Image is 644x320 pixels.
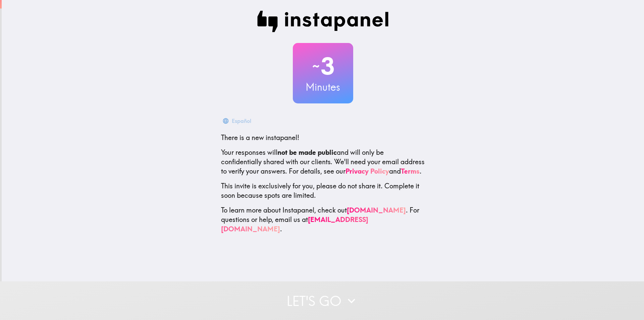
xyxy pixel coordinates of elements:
a: [DOMAIN_NAME] [347,206,406,214]
p: This invite is exclusively for you, please do not share it. Complete it soon because spots are li... [221,181,425,200]
a: Terms [401,167,420,175]
h3: Minutes [293,80,353,94]
p: To learn more about Instapanel, check out . For questions or help, email us at . [221,205,425,234]
span: There is a new instapanel! [221,133,299,142]
img: Instapanel [257,11,389,32]
b: not be made public [277,148,337,156]
a: [EMAIL_ADDRESS][DOMAIN_NAME] [221,215,368,233]
div: Español [232,116,251,126]
a: Privacy Policy [345,167,389,175]
p: Your responses will and will only be confidentially shared with our clients. We'll need your emai... [221,148,425,176]
span: ~ [311,56,321,76]
button: Español [221,114,254,128]
h2: 3 [293,52,353,80]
